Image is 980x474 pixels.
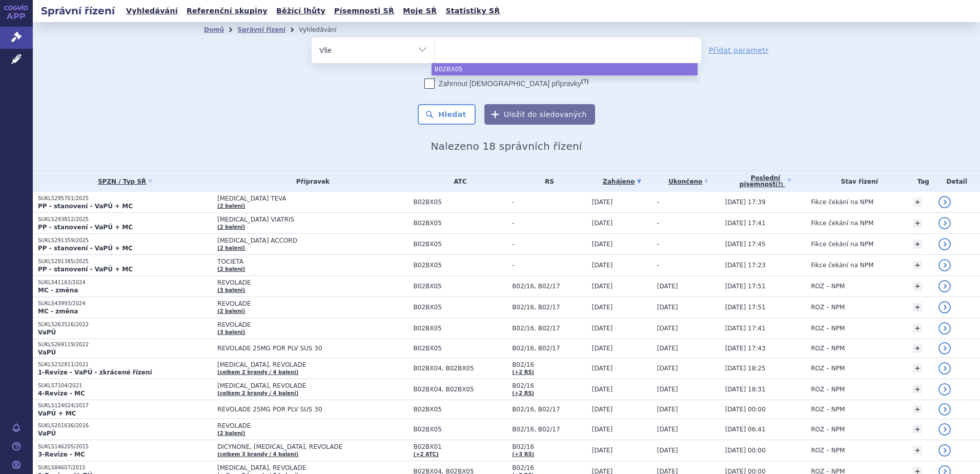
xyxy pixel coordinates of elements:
p: SUKLS263526/2022 [38,321,212,328]
a: Moje SŘ [400,4,440,18]
a: + [913,261,922,270]
a: detail [938,217,951,229]
a: + [913,364,922,373]
span: [DATE] [657,345,678,352]
span: Fikce čekání na NPM [811,199,873,206]
span: ROZ – NPM [811,325,845,332]
span: [DATE] 17:45 [725,241,766,248]
span: B02/16 [512,361,586,368]
span: ROZ – NPM [811,345,845,352]
th: ATC [409,171,507,192]
span: [DATE] [657,325,678,332]
strong: PP - stanovení - VaPÚ + MC [38,224,133,231]
span: [DATE] 17:41 [725,325,766,332]
th: Přípravek [212,171,408,192]
a: Ukončeno [657,174,720,189]
span: B02BX05 [414,304,507,311]
span: DICYNONE, [MEDICAL_DATA], REVOLADE [217,443,408,450]
span: - [512,220,586,227]
a: (3 balení) [217,329,245,335]
a: detail [938,301,951,313]
li: B02BX05 [432,63,698,75]
span: - [657,262,659,269]
a: + [913,219,922,228]
a: (2 balení) [217,203,245,209]
p: SUKLS291385/2025 [38,258,212,265]
p: SUKLS7104/2021 [38,382,212,389]
span: B02BX01 [414,443,507,450]
a: + [913,385,922,394]
button: Hledat [418,104,476,125]
span: B02BX05 [414,406,507,413]
span: B02BX05 [414,345,507,352]
strong: PP - stanovení - VaPÚ + MC [38,203,133,210]
a: + [913,240,922,249]
span: B02/16 [512,382,586,389]
th: Stav řízení [806,171,908,192]
a: Přidat parametr [709,45,769,55]
a: (+2 RS) [512,369,534,375]
span: B02BX05 [414,220,507,227]
a: Zahájeno [592,174,652,189]
span: B02BX04, B02BX05 [414,386,507,393]
a: SPZN / Typ SŘ [38,174,212,189]
a: (+2 RS) [512,390,534,396]
strong: VaPÚ [38,329,56,336]
p: SUKLS295701/2025 [38,195,212,202]
strong: 3-Revize - MC [38,451,85,458]
span: [DATE] [592,220,613,227]
a: (celkem 2 brandy / 4 balení) [217,369,298,375]
a: Písemnosti SŘ [331,4,397,18]
p: SUKLS84607/2015 [38,464,212,471]
span: - [657,241,659,248]
span: [DATE] 18:31 [725,386,766,393]
span: [DATE] [592,262,613,269]
span: B02/16 [512,443,586,450]
a: Statistiky SŘ [442,4,503,18]
strong: VaPÚ [38,349,56,356]
a: detail [938,196,951,208]
span: [DATE] 17:23 [725,262,766,269]
span: [DATE] [592,406,613,413]
a: + [913,344,922,353]
strong: 1-Revize - VaPÚ - zkrácené řízení [38,369,152,376]
a: Běžící lhůty [273,4,329,18]
a: (celkem 3 brandy / 4 balení) [217,451,298,457]
span: [DATE] 00:00 [725,406,766,413]
p: SUKLS201636/2016 [38,422,212,429]
span: [DATE] [657,447,678,454]
p: SUKLS232811/2021 [38,361,212,368]
span: - [657,199,659,206]
span: ROZ – NPM [811,304,845,311]
a: Poslednípísemnost(?) [725,171,806,192]
span: [DATE] [657,386,678,393]
a: detail [938,444,951,457]
a: detail [938,423,951,436]
span: [MEDICAL_DATA], REVOLADE [217,382,408,389]
span: B02/16, B02/17 [512,406,586,413]
span: B02/16, B02/17 [512,426,586,433]
a: detail [938,322,951,334]
span: [DATE] [657,406,678,413]
span: Nalezeno 18 správních řízení [431,140,582,152]
span: Fikce čekání na NPM [811,241,873,248]
span: ROZ – NPM [811,406,845,413]
a: + [913,446,922,455]
span: [MEDICAL_DATA], REVOLADE [217,361,408,368]
a: (2 balení) [217,224,245,230]
strong: MC - změna [38,287,78,294]
span: [DATE] 17:41 [725,220,766,227]
span: [DATE] [657,283,678,290]
span: [DATE] 17:43 [725,345,766,352]
a: detail [938,259,951,271]
a: Referenční skupiny [183,4,271,18]
span: B02/16, B02/17 [512,325,586,332]
p: SUKLS43993/2024 [38,300,212,307]
span: B02BX05 [414,199,507,206]
span: [DATE] 06:41 [725,426,766,433]
span: [DATE] [592,365,613,372]
span: B02BX05 [414,325,507,332]
abbr: (?) [581,78,588,85]
span: B02/16, B02/17 [512,304,586,311]
a: Vyhledávání [123,4,181,18]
